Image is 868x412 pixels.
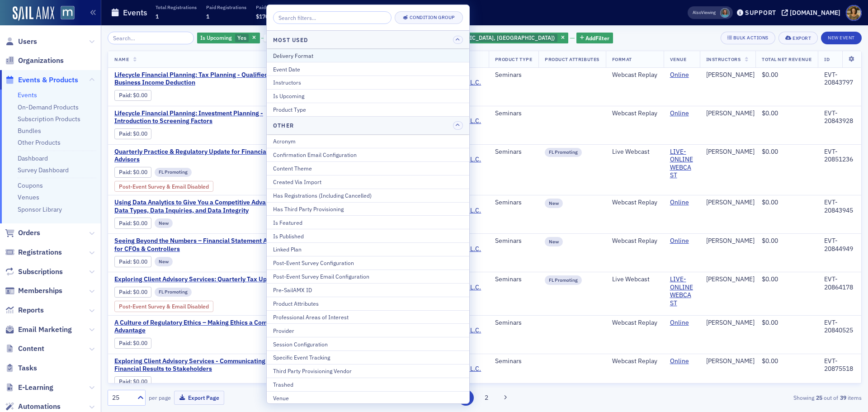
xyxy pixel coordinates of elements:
div: Seminars [495,71,532,79]
div: EVT-20844949 [824,237,855,253]
a: Users [5,37,37,47]
div: 25 [112,393,132,403]
div: Post-Event Survey Configuration [273,259,463,267]
div: Paid: 0 - $0 [114,128,151,139]
div: FL Promoting [155,168,192,177]
a: Paid [119,289,130,295]
h1: Events [123,7,147,18]
a: Sponsor Library [18,205,62,213]
div: Webcast Replay [612,319,657,327]
div: Confirmation Email Configuration [273,151,463,159]
div: Paid: 0 - $0 [114,256,151,267]
div: Live Webcast [612,275,657,284]
span: : [119,169,133,175]
a: Lifecycle Financial Planning: Investment Planning - Introduction to Screening Factors [114,109,290,125]
span: ID [824,56,830,62]
button: Has Third Party Provisioning [267,202,469,216]
span: $0.00 [762,71,778,79]
div: Paid: 0 - $0 [114,338,151,349]
a: Venues [18,193,39,201]
div: Has Third Party Provisioning [273,205,463,213]
span: E-Learning [18,383,53,393]
a: Paid [119,130,130,137]
div: Created Via Import [273,178,463,186]
div: Yes [197,33,260,44]
a: Online [670,109,689,118]
div: Webcast Replay [612,237,657,245]
a: [PERSON_NAME] [706,319,755,327]
div: Seminars [495,237,532,245]
button: Is Upcoming [267,89,469,103]
button: Instructors [267,76,469,89]
span: $170 [256,13,269,20]
div: Has Registrations (Including Cancelled) [273,191,463,199]
div: EVT-20843928 [824,109,855,125]
div: Third Party Provisioning Vendor [273,367,463,375]
button: 2 [478,390,494,406]
button: and [261,34,284,42]
a: New Event [821,33,862,41]
span: 1 [206,13,209,20]
span: : [119,92,133,99]
div: Also [693,9,701,15]
div: Is Published [273,232,463,240]
div: Paid: 0 - $0 [114,167,151,178]
p: Paid [256,4,269,10]
div: [PERSON_NAME] [706,109,755,118]
a: [PERSON_NAME] [706,71,755,79]
button: Bulk Actions [721,32,775,44]
button: Professional Areas of Interest [267,310,469,324]
span: Instructors [706,56,741,62]
a: Online [670,199,689,207]
div: Content Theme [273,164,463,172]
span: Tasks [18,363,37,373]
div: EVT-20843797 [824,71,855,87]
div: Event Date [273,65,463,73]
div: FL Promoting [545,275,582,284]
div: Post-Event Survey [114,181,213,192]
div: Specific Event Tracking [273,353,463,361]
div: Bulk Actions [733,35,769,40]
div: Paid: 1 - $0 [114,90,151,101]
span: Users [18,37,37,47]
span: and [264,34,281,42]
a: LIVE- ONLINE WEBCAST [670,275,693,307]
button: Is Published [267,229,469,242]
span: Venue [670,56,687,62]
a: [PERSON_NAME] [706,275,755,284]
a: Subscription Products [18,115,80,123]
strong: 39 [838,393,848,402]
div: Seminars [495,148,532,156]
span: Content [18,344,44,354]
span: 1 [156,13,159,20]
a: [PERSON_NAME] [706,237,755,245]
a: Exploring Client Advisory Services - Communicating Financial Results to Stakeholders [114,357,290,373]
a: Online [670,357,689,365]
a: Content [5,344,44,354]
div: Seminars [495,109,532,118]
div: Session Configuration [273,340,463,348]
a: E-Learning [5,383,53,393]
div: Delivery Format [273,52,463,60]
div: Acronym [273,137,463,145]
div: Provider [273,327,463,335]
span: Reports [18,305,44,315]
button: Linked Plan [267,242,469,256]
div: Webcast Replay [612,357,657,365]
a: Paid [119,169,130,175]
span: Margaret DeRoose [720,8,730,18]
span: Events & Products [18,75,78,85]
div: Product Attributes [273,299,463,308]
button: Created Via Import [267,175,469,189]
a: A Culture of Regulatory Ethics – Making Ethics a Competitive Advantage [114,319,290,335]
span: Total Net Revenue [762,56,811,62]
span: Orders [18,228,40,238]
a: Orders [5,228,40,238]
a: Paid [119,220,130,227]
div: Product Type [273,105,463,114]
a: Using Data Analytics to Give You a Competitive Advantage – Data Types, Data Inquiries, and Data I... [114,199,290,214]
span: Organizations [18,56,64,66]
img: SailAMX [13,6,54,21]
